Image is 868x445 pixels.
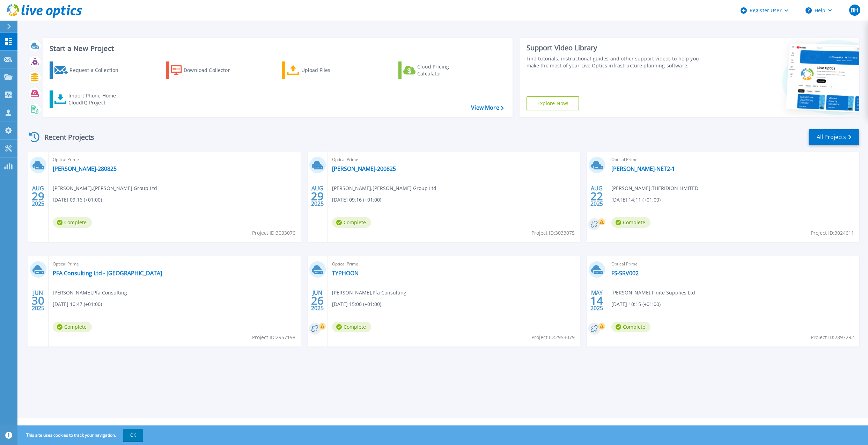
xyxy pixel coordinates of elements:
span: [PERSON_NAME] , [PERSON_NAME] Group Ltd [332,184,436,192]
div: Find tutorials, instructional guides and other support videos to help you make the most of your L... [527,55,702,69]
span: [PERSON_NAME] , Finite Supplies Ltd [611,289,695,297]
div: JUN 2025 [31,288,45,313]
div: AUG 2025 [590,183,603,209]
span: Optical Prime [332,156,576,163]
span: Project ID: 3024611 [811,229,854,237]
h3: Start a New Project [50,45,503,52]
span: Project ID: 3033075 [531,229,575,237]
span: 14 [590,298,603,304]
span: Optical Prime [611,260,855,268]
span: [DATE] 09:16 (+01:00) [332,196,381,204]
span: Complete [611,322,650,332]
span: Optical Prime [53,260,296,268]
a: Request a Collection [50,61,127,79]
span: [PERSON_NAME] , THERIDION LIMITED [611,184,698,192]
div: Import Phone Home CloudIQ Project [68,92,123,106]
span: [DATE] 10:15 (+01:00) [611,300,661,308]
span: Project ID: 2897292 [811,334,854,341]
a: Cloud Pricing Calculator [398,61,476,79]
span: Project ID: 2957198 [252,334,295,341]
span: This site uses cookies to track your navigation. [19,429,143,442]
span: Complete [53,322,92,332]
span: Complete [611,217,650,228]
span: [DATE] 09:16 (+01:00) [53,196,102,204]
div: MAY 2025 [590,288,603,313]
div: AUG 2025 [31,183,45,209]
span: 29 [32,193,44,199]
span: Project ID: 2953079 [531,334,575,341]
span: Complete [332,322,371,332]
a: View More [471,104,503,111]
div: Upload Files [301,63,357,77]
span: BH [851,7,858,13]
a: [PERSON_NAME]-200825 [332,165,396,172]
div: JUN 2025 [311,288,324,313]
span: 29 [311,193,324,199]
a: Download Collector [166,61,244,79]
span: [DATE] 15:00 (+01:00) [332,300,381,308]
div: AUG 2025 [311,183,324,209]
span: Project ID: 3033076 [252,229,295,237]
a: [PERSON_NAME]-280825 [53,165,117,172]
button: OK [123,429,143,442]
a: PFA Consulting Ltd - [GEOGRAPHIC_DATA] [53,270,162,277]
span: 22 [590,193,603,199]
span: [DATE] 10:47 (+01:00) [53,300,102,308]
a: FS-SRV002 [611,270,639,277]
a: All Projects [809,129,859,145]
span: [DATE] 14:11 (+01:00) [611,196,661,204]
div: Request a Collection [69,63,125,77]
span: Optical Prime [53,156,296,163]
div: Recent Projects [27,129,104,146]
div: Cloud Pricing Calculator [417,63,473,77]
a: TYPHOON [332,270,359,277]
span: 26 [311,298,324,304]
span: [PERSON_NAME] , Pfa Consulting [53,289,127,297]
div: Support Video Library [527,43,702,52]
a: Explore Now! [527,96,580,110]
span: [PERSON_NAME] , [PERSON_NAME] Group Ltd [53,184,157,192]
div: Download Collector [184,63,240,77]
span: Optical Prime [332,260,576,268]
a: [PERSON_NAME]-NET2-1 [611,165,675,172]
span: Optical Prime [611,156,855,163]
span: 30 [32,298,44,304]
a: Upload Files [282,61,360,79]
span: [PERSON_NAME] , Pfa Consulting [332,289,406,297]
span: Complete [332,217,371,228]
span: Complete [53,217,92,228]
